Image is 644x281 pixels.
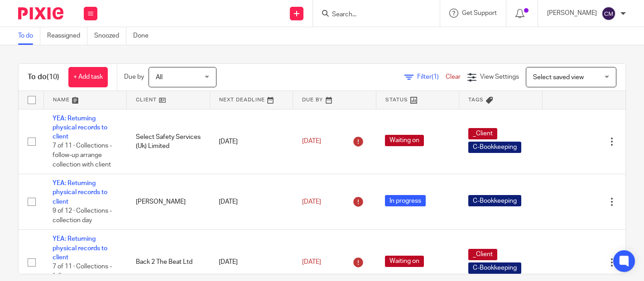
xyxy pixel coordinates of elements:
[302,138,321,145] span: [DATE]
[53,180,107,205] a: YEA: Returning physical records to client
[302,259,321,265] span: [DATE]
[385,135,424,146] span: Waiting on
[127,109,210,174] td: Select Safety Services (Uk) Limited
[127,174,210,230] td: [PERSON_NAME]
[53,143,112,168] span: 7 of 11 · Collections - follow-up arrange collection with client
[547,9,597,18] p: [PERSON_NAME]
[47,73,59,81] span: (10)
[432,74,439,80] span: (1)
[417,74,446,80] span: Filter
[133,27,155,45] a: Done
[53,115,107,140] a: YEA: Returning physical records to client
[601,6,616,21] img: svg%3E
[385,256,424,267] span: Waiting on
[331,11,413,19] input: Search
[18,27,40,45] a: To do
[480,74,519,80] span: View Settings
[468,97,484,102] span: Tags
[468,128,497,139] span: _Client
[68,67,108,87] a: + Add task
[302,199,321,205] span: [DATE]
[156,74,163,81] span: All
[124,72,144,81] p: Due by
[468,195,521,206] span: C-Bookkeeping
[446,74,461,80] a: Clear
[28,72,59,82] h1: To do
[18,7,63,19] img: Pixie
[468,262,521,274] span: C-Bookkeeping
[94,27,126,45] a: Snoozed
[210,174,293,230] td: [DATE]
[468,142,521,153] span: C-Bookkeeping
[385,195,426,206] span: In progress
[462,10,497,16] span: Get Support
[53,208,112,224] span: 9 of 12 · Collections - collection day
[47,27,87,45] a: Reassigned
[210,109,293,174] td: [DATE]
[533,74,584,81] span: Select saved view
[468,249,497,260] span: _Client
[53,236,107,261] a: YEA: Returning physical records to client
